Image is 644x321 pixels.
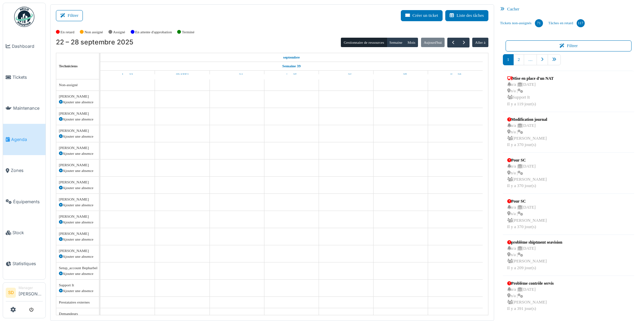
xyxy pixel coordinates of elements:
div: [PERSON_NAME] [59,197,96,202]
button: Suivant [458,38,470,47]
span: Statistiques [12,260,43,267]
div: n/a | [DATE] n/a | [PERSON_NAME] Il y a 370 jour(s) [507,204,547,230]
div: n/a | [DATE] n/a | [PERSON_NAME] Il y a 370 jour(s) [507,122,547,148]
button: Filtrer [56,10,83,21]
div: [PERSON_NAME] [59,179,96,185]
label: Assigné [113,29,125,35]
label: Terminé [182,29,194,35]
div: [PERSON_NAME] [59,162,96,168]
div: [PERSON_NAME] [59,248,96,254]
a: Mise en place d'un NAT n/a |[DATE] n/a | Support ItIl y a 119 jour(s) [506,74,555,109]
span: Tickets [12,74,43,80]
div: [PERSON_NAME] [59,214,96,219]
div: n/a | [DATE] n/a | [PERSON_NAME] Il y a 209 jour(s) [507,245,562,271]
div: Mise en place d'un NAT [507,75,554,81]
a: Semaine 39 [281,62,302,70]
label: En retard [61,29,74,35]
img: Badge_color-CXgf-gQk.svg [14,7,34,27]
a: Liste des tâches [445,10,488,21]
div: Ajouter une absence [59,237,96,242]
a: SD Manager[PERSON_NAME] [6,285,43,301]
a: 27 septembre 2025 [393,71,409,79]
div: Ajouter une absence [59,168,96,174]
a: Stock [3,217,45,248]
div: n/a | [DATE] n/a | [PERSON_NAME] Il y a 391 jour(s) [507,286,554,312]
a: Statistiques [3,248,45,279]
button: Semaine [387,38,405,47]
label: En attente d'approbation [135,29,172,35]
button: Créer un ticket [401,10,443,21]
div: problème shiptment seavision [507,239,562,245]
a: Tickets [3,62,45,93]
a: 2 [513,54,524,65]
a: Pour SC n/a |[DATE] n/a | [PERSON_NAME]Il y a 370 jour(s) [506,155,549,191]
div: Ajouter une absence [59,271,96,277]
a: Modification journal n/a |[DATE] n/a | [PERSON_NAME]Il y a 370 jour(s) [506,115,549,150]
nav: pager [503,54,635,71]
span: Maintenance [13,105,43,111]
span: Zones [11,167,43,174]
span: Dashboard [12,43,43,49]
label: Non assigné [85,29,103,35]
div: Problème contrôle servis [507,280,554,286]
button: Précédent [447,38,458,47]
a: 22 septembre 2025 [282,53,302,62]
div: n/a | [DATE] n/a | Support It Il y a 119 jour(s) [507,81,554,107]
div: Ajouter une absence [59,202,96,208]
div: Ajouter une absence [59,116,96,122]
a: Problème contrôle servis n/a |[DATE] n/a | [PERSON_NAME]Il y a 391 jour(s) [506,279,555,314]
div: [PERSON_NAME] [59,128,96,134]
div: [PERSON_NAME] [59,94,96,99]
div: Ajouter une absence [59,151,96,156]
a: 23 septembre 2025 [174,71,190,79]
div: Ajouter une absence [59,134,96,139]
div: Cacher [497,4,640,14]
div: Ajouter une absence [59,254,96,259]
div: Setup_account Bepharbel [59,265,96,271]
div: [PERSON_NAME] [59,231,96,237]
a: 22 septembre 2025 [120,71,134,79]
span: Équipements [13,199,43,205]
a: Équipements [3,186,45,217]
h2: 22 – 28 septembre 2025 [56,38,133,46]
div: n/a | [DATE] n/a | [PERSON_NAME] Il y a 370 jour(s) [507,163,547,189]
button: Mois [405,38,418,47]
div: [PERSON_NAME] [59,145,96,151]
div: Ajouter une absence [59,99,96,105]
span: Stock [12,229,43,236]
div: Ajouter une absence [59,219,96,225]
div: Non-assigné [59,82,96,88]
li: SD [6,288,16,298]
a: 1 [503,54,514,65]
a: Maintenance [3,93,45,124]
a: Zones [3,155,45,186]
div: Prestataires externes [59,299,96,305]
li: [PERSON_NAME] [19,285,43,300]
div: Ajouter une absence [59,185,96,191]
div: Modification journal [507,116,547,122]
a: Pour SC n/a |[DATE] n/a | [PERSON_NAME]Il y a 370 jour(s) [506,197,549,232]
a: 26 septembre 2025 [339,71,354,79]
button: Aujourd'hui [421,38,445,47]
a: … [524,54,537,65]
span: Agenda [11,136,43,143]
a: 24 septembre 2025 [229,71,245,79]
button: Aller à [472,38,488,47]
a: Dashboard [3,31,45,62]
span: Techniciens [59,64,78,68]
div: 117 [577,19,585,27]
div: Pour SC [507,157,547,163]
div: Support It [59,282,96,288]
div: Demandeurs [59,311,96,317]
div: 71 [535,19,543,27]
div: Pour SC [507,198,547,204]
div: Manager [19,285,43,290]
a: Tickets non-assignés [497,14,546,32]
a: Agenda [3,124,45,155]
button: Gestionnaire de ressources [341,38,387,47]
button: Filtrer [506,40,632,51]
div: [PERSON_NAME] [59,111,96,116]
a: 25 septembre 2025 [284,71,298,79]
a: Tâches en retard [546,14,587,32]
a: 28 septembre 2025 [448,71,463,79]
